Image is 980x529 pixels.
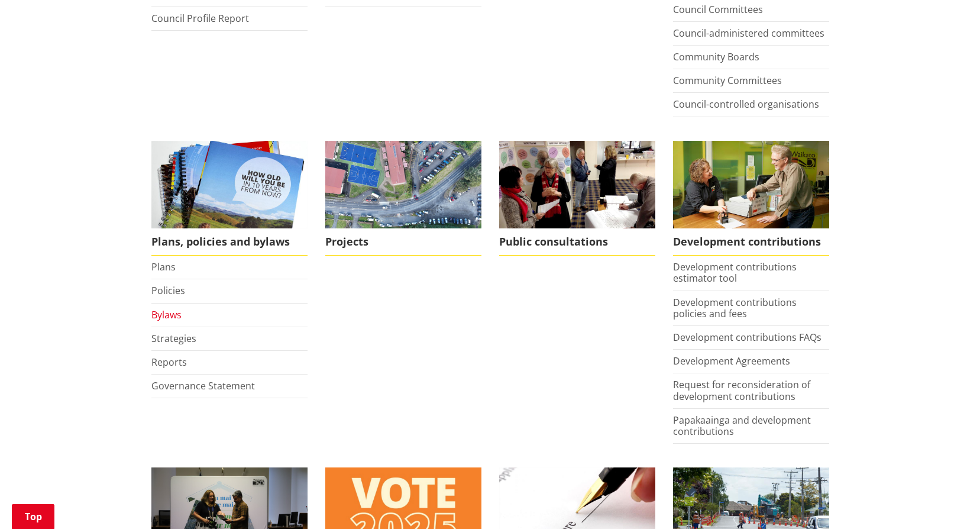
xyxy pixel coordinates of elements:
[673,378,810,402] a: Request for reconsideration of development contributions
[151,379,255,392] a: Governance Statement
[151,12,249,25] a: Council Profile Report
[151,260,176,273] a: Plans
[151,356,187,369] a: Reports
[12,504,54,529] a: Top
[673,74,782,87] a: Community Committees
[499,141,655,229] img: public-consultations
[499,141,655,256] a: public-consultations Public consultations
[151,228,308,256] span: Plans, policies and bylaws
[673,228,829,256] span: Development contributions
[673,331,821,344] a: Development contributions FAQs
[151,141,308,229] img: Long Term Plan
[325,141,481,256] a: Projects
[673,141,829,256] a: FInd out more about fees and fines here Development contributions
[673,296,797,320] a: Development contributions policies and fees
[151,308,182,321] a: Bylaws
[673,50,759,63] a: Community Boards
[499,228,655,256] span: Public consultations
[151,141,308,256] a: We produce a number of plans, policies and bylaws including the Long Term Plan Plans, policies an...
[673,98,819,111] a: Council-controlled organisations
[673,354,790,367] a: Development Agreements
[151,332,196,345] a: Strategies
[673,141,829,229] img: Fees
[673,260,797,285] a: Development contributions estimator tool
[151,284,185,297] a: Policies
[325,228,481,256] span: Projects
[926,479,968,522] iframe: Messenger Launcher
[673,27,824,40] a: Council-administered committees
[325,141,481,229] img: DJI_0336
[673,3,763,16] a: Council Committees
[673,414,811,438] a: Papakaainga and development contributions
